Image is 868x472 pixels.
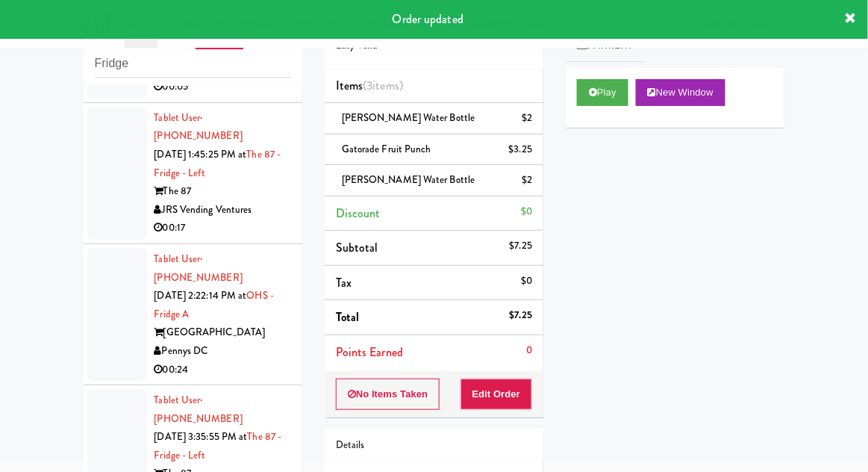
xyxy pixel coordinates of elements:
[84,244,302,385] li: Tablet User· [PHONE_NUMBER][DATE] 2:22:14 PM atOHS - Fridge A[GEOGRAPHIC_DATA]Pennys DC00:24
[154,429,282,462] a: The 87 - Fridge - Left
[636,79,725,106] button: New Window
[363,77,403,94] span: (3 )
[342,142,431,156] span: Gatorade Fruit Punch
[336,77,403,94] span: Items
[154,252,243,285] a: Tablet User· [PHONE_NUMBER]
[154,182,291,201] div: The 87
[342,173,475,187] span: [PERSON_NAME] Water Bottle
[526,341,532,360] div: 0
[521,202,532,221] div: $0
[510,306,533,325] div: $7.25
[154,429,248,444] span: [DATE] 3:35:55 PM at
[577,79,628,106] button: Play
[342,111,475,125] span: [PERSON_NAME] Water Bottle
[460,379,533,410] button: Edit Order
[373,77,400,94] ng-pluralize: items
[154,342,291,361] div: Pennys DC
[393,10,463,28] span: Order updated
[336,379,440,410] button: No Items Taken
[336,239,378,256] span: Subtotal
[154,219,291,237] div: 00:17
[521,272,532,291] div: $0
[154,288,275,321] a: OHS - Fridge A
[154,78,291,96] div: 00:05
[510,237,533,255] div: $7.25
[154,361,291,379] div: 00:24
[154,147,281,180] a: The 87 - Fridge - Left
[154,288,247,302] span: [DATE] 2:22:14 PM at
[154,323,291,342] div: [GEOGRAPHIC_DATA]
[336,308,360,326] span: Total
[336,205,381,222] span: Discount
[154,201,291,220] div: JRS Vending Ventures
[84,103,302,244] li: Tablet User· [PHONE_NUMBER][DATE] 1:45:25 PM atThe 87 - Fridge - LeftThe 87JRS Vending Ventures00:17
[95,50,291,78] input: Search vision orders
[336,344,403,361] span: Points Earned
[154,252,243,285] span: · [PHONE_NUMBER]
[522,171,532,190] div: $2
[336,436,532,455] div: Details
[336,274,352,291] span: Tax
[509,140,533,159] div: $3.25
[522,109,532,128] div: $2
[154,393,243,426] span: · [PHONE_NUMBER]
[154,147,247,161] span: [DATE] 1:45:25 PM at
[336,40,532,52] h5: Easy Vend
[154,393,243,426] a: Tablet User· [PHONE_NUMBER]
[154,111,243,143] a: Tablet User· [PHONE_NUMBER]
